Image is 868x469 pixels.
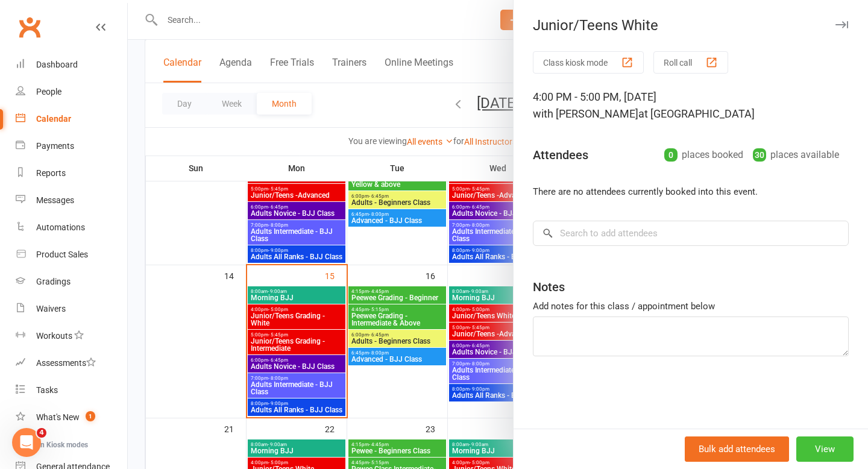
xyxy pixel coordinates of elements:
[514,17,868,34] div: Junior/Teens White
[12,428,41,457] iframe: Intercom live chat
[16,160,127,187] a: Reports
[19,213,222,272] div: Additionally, prospects already in our system cannot book additional free trials through the webs...
[36,412,80,422] div: What's New
[19,119,219,141] b: Settings > Account Profile > Bookings > Advanced
[16,295,127,323] a: Waivers
[19,309,120,316] div: [PERSON_NAME] • Just now
[16,268,127,295] a: Gradings
[16,377,127,404] a: Tasks
[44,261,168,271] b: Calendar > View Calendar
[10,281,231,334] div: Toby says…
[36,222,85,232] div: Automations
[19,95,222,154] div: To stop prospects from attending bookings, you can limit their booking allowance. Go to and adjus...
[36,168,66,178] div: Reports
[212,5,233,27] div: Close
[19,160,222,207] div: You can also set restrictions for specific events by going into the event, selecting , and scroll...
[16,404,127,431] a: What's New1
[796,436,854,462] button: View
[207,372,226,391] button: Send a message…
[189,5,212,28] button: Home
[36,250,88,259] div: Product Sales
[16,323,127,350] a: Workouts
[14,12,45,42] a: Clubworx
[10,351,231,372] textarea: Message…
[16,214,127,241] a: Automations
[8,5,31,28] button: go back
[16,133,127,160] a: Payments
[16,187,127,214] a: Messages
[533,107,638,120] span: with [PERSON_NAME]
[36,358,96,368] div: Assessments
[36,385,58,395] div: Tasks
[16,78,127,105] a: People
[638,107,755,120] span: at [GEOGRAPHIC_DATA]
[16,51,127,78] a: Dashboard
[16,105,127,133] a: Calendar
[53,47,222,71] div: how do I stop prospects from attending bookings
[162,172,216,182] b: View > Edit
[16,241,127,268] a: Product Sales
[10,40,231,87] div: Redcat says…
[172,262,182,272] a: Source reference 144778:
[753,146,839,163] div: places available
[533,299,849,313] div: Add notes for this class / appointment below
[753,148,766,162] div: 30
[10,87,231,279] div: To stop prospects from attending bookings, you can limit their booking allowance. Go toSettings >...
[653,51,728,74] button: Roll call
[533,51,644,74] button: Class kiosk mode
[57,377,67,386] button: Upload attachment
[533,89,849,122] div: 4:00 PM - 5:00 PM, [DATE]
[58,6,137,15] h1: [PERSON_NAME]
[110,184,203,194] b: "restrictions/limits"
[36,331,72,341] div: Workouts
[10,281,102,307] div: Was that helpful?[PERSON_NAME] • Just now
[36,114,71,124] div: Calendar
[38,377,48,386] button: Gif picker
[533,279,565,295] div: Notes
[36,60,78,69] div: Dashboard
[685,436,789,462] button: Bulk add attendees
[58,15,150,27] p: The team can also help
[19,377,28,386] button: Emoji picker
[16,350,127,377] a: Assessments
[664,146,743,163] div: places booked
[533,221,849,246] input: Search to add attendees
[34,7,54,26] img: Profile image for Toby
[36,141,74,151] div: Payments
[10,87,231,280] div: Toby says…
[37,428,46,438] span: 4
[36,195,74,205] div: Messages
[533,146,588,163] div: Attendees
[36,87,61,96] div: People
[43,40,231,78] div: how do I stop prospects from attending bookings
[664,148,678,162] div: 0
[36,304,66,313] div: Waivers
[533,184,849,199] li: There are no attendees currently booked into this event.
[86,411,95,421] span: 1
[36,277,71,286] div: Gradings
[77,377,86,386] button: Start recording
[19,288,93,300] div: Was that helpful?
